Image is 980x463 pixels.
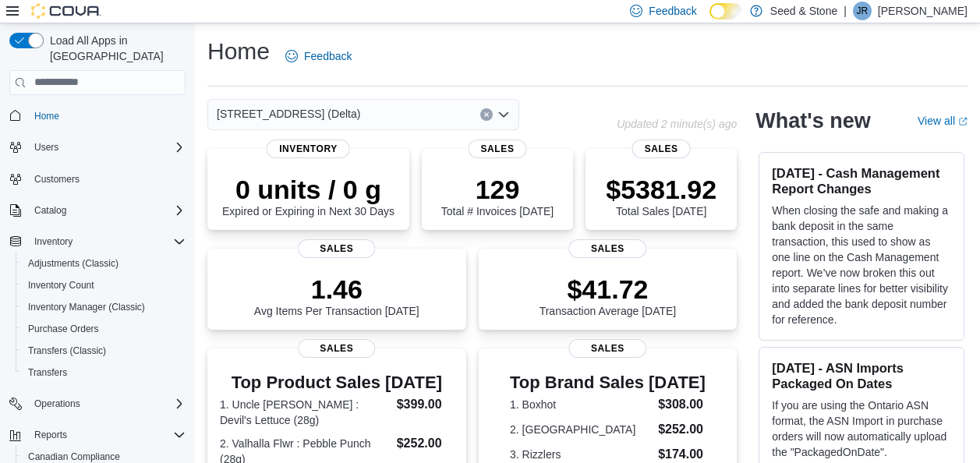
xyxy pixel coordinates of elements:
[441,174,554,205] p: 129
[254,274,419,317] div: Avg Items Per Transaction [DATE]
[28,451,120,463] span: Canadian Compliance
[397,395,454,414] dd: $399.00
[606,174,716,217] div: Total Sales [DATE]
[22,341,186,360] span: Transfers (Classic)
[34,110,59,122] span: Home
[22,276,101,295] a: Inventory Count
[207,36,270,67] h1: Home
[22,320,186,338] span: Purchase Orders
[540,274,677,317] div: Transaction Average [DATE]
[658,420,706,439] dd: $252.00
[480,108,493,121] button: Clear input
[441,174,554,217] div: Total # Invoices [DATE]
[220,397,391,428] dt: 1. Uncle [PERSON_NAME] : Devil's Lettuce (28g)
[254,274,419,305] p: 1.46
[28,394,87,413] button: Operations
[16,274,192,296] button: Inventory Count
[16,340,192,362] button: Transfers (Classic)
[28,232,186,251] span: Inventory
[28,232,79,251] button: Inventory
[3,104,192,127] button: Home
[22,276,186,295] span: Inventory Count
[298,339,375,358] span: Sales
[844,2,847,20] p: |
[770,2,837,20] p: Seed & Stone
[28,138,186,157] span: Users
[279,41,358,72] a: Feedback
[16,318,192,340] button: Purchase Orders
[772,398,951,460] p: If you are using the Ontario ASN format, the ASN Import in purchase orders will now automatically...
[918,115,968,127] a: View allExternal link
[22,298,151,316] a: Inventory Manager (Classic)
[267,140,350,158] span: Inventory
[222,174,394,217] div: Expired or Expiring in Next 30 Days
[28,323,99,335] span: Purchase Orders
[569,339,646,358] span: Sales
[298,239,375,258] span: Sales
[222,174,394,205] p: 0 units / 0 g
[217,104,360,123] span: [STREET_ADDRESS] (Delta)
[28,426,73,444] button: Reports
[304,48,352,64] span: Feedback
[540,274,677,305] p: $41.72
[22,254,125,273] a: Adjustments (Classic)
[709,19,710,20] span: Dark Mode
[28,107,65,125] a: Home
[510,397,652,412] dt: 1. Boxhot
[649,3,696,19] span: Feedback
[857,2,869,20] span: JR
[34,173,80,186] span: Customers
[34,398,80,410] span: Operations
[3,168,192,190] button: Customers
[34,429,67,441] span: Reports
[22,363,73,382] a: Transfers
[28,279,94,292] span: Inventory Count
[632,140,691,158] span: Sales
[3,424,192,446] button: Reports
[28,106,186,125] span: Home
[658,395,706,414] dd: $308.00
[28,366,67,379] span: Transfers
[510,447,652,462] dt: 3. Rizzlers
[28,169,186,189] span: Customers
[28,394,186,413] span: Operations
[469,140,527,158] span: Sales
[22,341,112,360] a: Transfers (Classic)
[28,257,119,270] span: Adjustments (Classic)
[3,136,192,158] button: Users
[709,3,742,19] input: Dark Mode
[606,174,716,205] p: $5381.92
[28,170,86,189] a: Customers
[220,373,454,392] h3: Top Product Sales [DATE]
[16,362,192,383] button: Transfers
[28,345,106,357] span: Transfers (Classic)
[958,117,968,126] svg: External link
[755,108,870,133] h2: What's new
[497,108,510,121] button: Open list of options
[16,296,192,318] button: Inventory Manager (Classic)
[34,204,66,217] span: Catalog
[3,231,192,253] button: Inventory
[772,203,951,327] p: When closing the safe and making a bank deposit in the same transaction, this used to show as one...
[3,200,192,221] button: Catalog
[3,393,192,415] button: Operations
[22,254,186,273] span: Adjustments (Classic)
[22,298,186,316] span: Inventory Manager (Classic)
[772,360,951,391] h3: [DATE] - ASN Imports Packaged On Dates
[34,235,73,248] span: Inventory
[510,373,706,392] h3: Top Brand Sales [DATE]
[28,138,65,157] button: Users
[28,301,145,313] span: Inventory Manager (Classic)
[569,239,646,258] span: Sales
[16,253,192,274] button: Adjustments (Classic)
[28,201,186,220] span: Catalog
[28,426,186,444] span: Reports
[397,434,454,453] dd: $252.00
[22,363,186,382] span: Transfers
[853,2,872,20] div: Jimmie Rao
[617,118,737,130] p: Updated 2 minute(s) ago
[31,3,101,19] img: Cova
[44,33,186,64] span: Load All Apps in [GEOGRAPHIC_DATA]
[28,201,73,220] button: Catalog
[34,141,58,154] span: Users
